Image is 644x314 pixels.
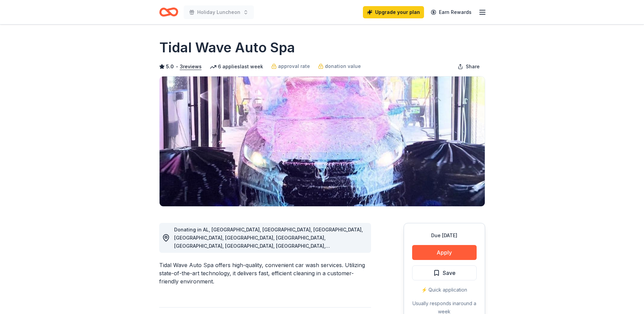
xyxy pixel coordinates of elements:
[197,8,240,16] span: Holiday Luncheon
[176,64,178,69] span: •
[278,62,310,70] span: approval rate
[412,245,477,260] button: Apply
[160,76,485,206] img: Image for Tidal Wave Auto Spa
[412,231,477,240] div: Due [DATE]
[452,60,485,73] button: Share
[159,261,371,285] div: Tidal Wave Auto Spa offers high-quality, convenient car wash services. Utilizing state-of-the-art...
[325,62,361,70] span: donation value
[180,63,202,71] button: 3reviews
[318,62,361,70] a: donation value
[159,38,295,57] h1: Tidal Wave Auto Spa
[427,6,476,18] a: Earn Rewards
[412,286,477,294] div: ⚡️ Quick application
[210,63,263,71] div: 6 applies last week
[159,4,178,20] a: Home
[166,63,174,71] span: 5.0
[412,265,477,280] button: Save
[184,5,254,19] button: Holiday Luncheon
[271,62,310,70] a: approval rate
[443,268,456,277] span: Save
[466,63,480,71] span: Share
[174,227,363,290] span: Donating in AL, [GEOGRAPHIC_DATA], [GEOGRAPHIC_DATA], [GEOGRAPHIC_DATA], [GEOGRAPHIC_DATA], [GEOG...
[363,6,424,18] a: Upgrade your plan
